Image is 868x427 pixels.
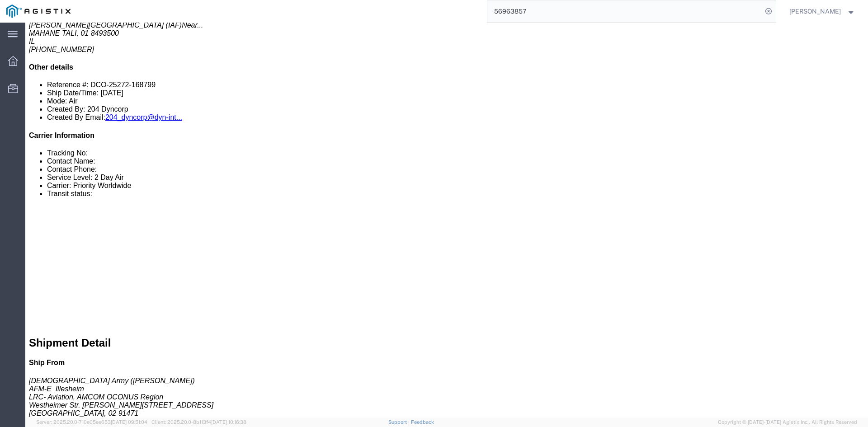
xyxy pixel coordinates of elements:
span: Hernani De Azevedo [789,6,841,16]
span: [DATE] 09:51:04 [111,419,147,425]
a: Support [388,419,411,425]
span: Server: 2025.20.0-710e05ee653 [36,419,147,425]
a: Feedback [411,419,434,425]
span: Copyright © [DATE]-[DATE] Agistix Inc., All Rights Reserved [718,418,857,426]
img: logo [6,5,71,18]
iframe: FS Legacy Container [25,23,868,418]
button: [PERSON_NAME] [789,6,856,17]
input: Search for shipment number, reference number [487,0,762,22]
span: Client: 2025.20.0-8b113f4 [151,419,246,425]
span: [DATE] 10:16:38 [211,419,246,425]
